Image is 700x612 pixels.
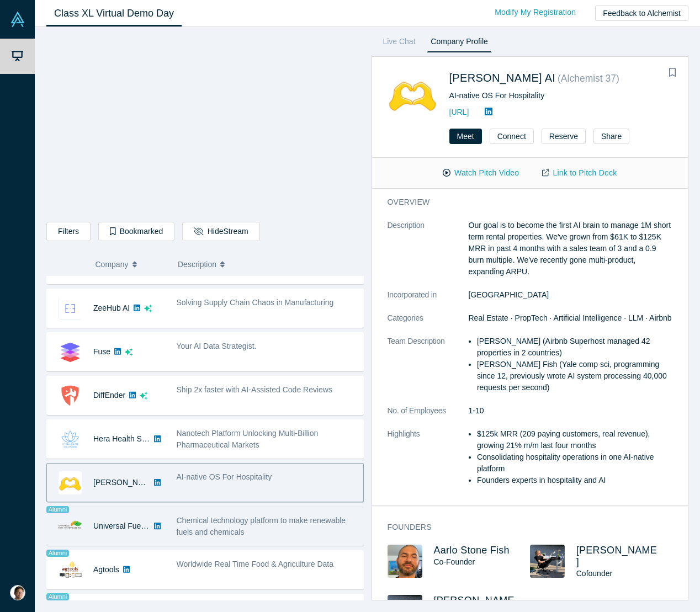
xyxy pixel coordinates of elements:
a: [PERSON_NAME] [576,545,657,567]
button: Connect [490,129,534,144]
button: Filters [46,222,91,241]
svg: dsa ai sparkles [140,392,147,400]
span: AI-native OS For Hospitality [177,472,272,481]
a: Class XL Virtual Demo Day [46,1,182,26]
span: Cofounder [576,569,612,578]
a: DiffEnder [93,391,125,400]
a: Link to Pitch Deck [531,163,628,183]
img: Fuse's Logo [59,340,82,364]
dt: Categories [388,312,469,336]
dt: Incorporated in [388,289,469,312]
div: AI-native OS For Hospitality [449,90,673,102]
a: Hera Health Solutions [93,434,168,443]
span: Real Estate · PropTech · Artificial Intelligence · LLM · Airbnb [469,313,672,322]
li: Founders experts in hospitality and AI [477,475,672,486]
span: Solving Supply Chain Chaos in Manufacturing [177,298,334,307]
img: ZeeHub AI's Logo [59,297,82,320]
a: Company Profile [427,35,491,52]
button: Bookmarked [98,222,174,241]
button: Bookmark [665,65,680,81]
button: Share [593,129,629,144]
li: [PERSON_NAME] (Airbnb Superhost managed 42 properties in 2 countries) [477,336,672,359]
span: Alumni [46,593,69,600]
dd: 1-10 [469,405,673,417]
button: Watch Pitch Video [431,163,531,183]
img: Agtools's Logo [59,558,82,582]
span: Description [178,253,216,276]
span: Worldwide Real Time Food & Agriculture Data [177,560,334,568]
a: [URL] [449,108,469,116]
a: [PERSON_NAME] AI [93,478,166,487]
dt: Team Description [388,336,469,405]
svg: dsa ai sparkles [144,305,152,312]
h3: overview [388,196,657,208]
span: Company [96,253,129,276]
a: [PERSON_NAME] AI [449,72,556,84]
a: Modify My Registration [483,3,587,22]
dt: Highlights [388,428,469,498]
a: Aarlo Stone Fish [434,545,510,556]
p: Our goal is to become the first AI brain to manage 1M short term rental properties. We've grown f... [469,220,673,278]
img: Clint Korver's Account [10,585,25,600]
img: Alchemist Vault Logo [10,12,25,27]
span: Alumni [46,506,69,513]
img: Hera Health Solutions's Logo [59,428,82,451]
span: Your AI Data Strategist. [177,342,257,350]
button: Meet [449,129,482,144]
a: ZeeHub AI [93,304,130,312]
button: Company [96,253,167,276]
dt: No. of Employees [388,405,469,428]
img: Besty AI's Logo [59,471,82,494]
img: DiffEnder's Logo [59,384,82,407]
li: $125k MRR (209 paying customers, real revenue), growing 21% m/m last four months [477,428,672,451]
iframe: Alchemist Class XL Demo Day: Vault [47,36,363,214]
li: Consolidating hospitality operations in one AI-native platform [477,451,672,475]
a: Universal Fuel Technologies [93,521,190,530]
h3: Founders [388,521,657,533]
dt: Description [388,220,469,289]
a: Fuse [93,347,110,356]
img: Sam Dundas's Profile Image [530,545,565,578]
span: Chemical technology platform to make renewable fuels and chemicals [177,516,346,536]
img: Aarlo Stone Fish's Profile Image [388,545,422,578]
span: Co-Founder [434,557,475,566]
a: Agtools [93,565,119,574]
li: [PERSON_NAME] Fish (Yale comp sci, programming since 12, previously wrote AI system processing 40... [477,359,672,393]
span: Alumni [46,550,69,557]
small: ( Alchemist 37 ) [558,73,619,84]
button: HideStream [182,222,259,241]
button: Reserve [542,129,586,144]
img: Besty AI's Logo [388,69,438,119]
span: Nanotech Platform Unlocking Multi-Billion Pharmaceutical Markets [177,429,319,449]
img: Universal Fuel Technologies's Logo [59,515,82,538]
svg: dsa ai sparkles [125,348,132,356]
dd: [GEOGRAPHIC_DATA] [469,289,673,301]
button: Description [178,253,356,276]
button: Feedback to Alchemist [595,6,688,21]
span: Ship 2x faster with AI-Assisted Code Reviews [177,385,332,394]
a: Live Chat [379,35,420,52]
